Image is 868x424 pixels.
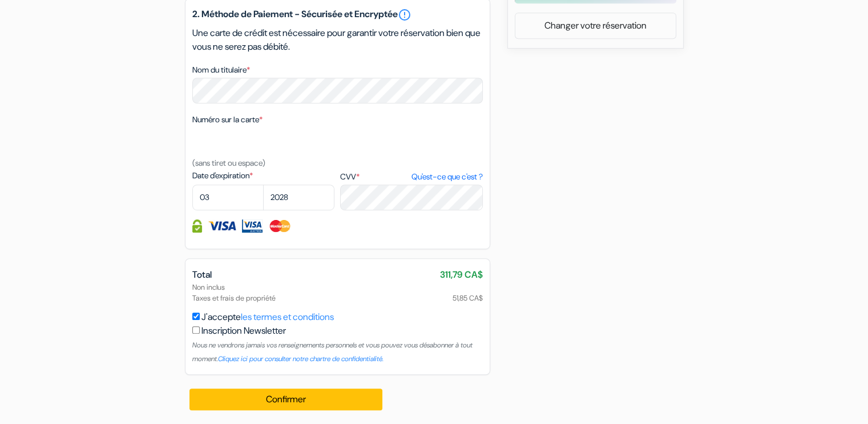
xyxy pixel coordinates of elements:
[201,324,286,338] label: Inscription Newsletter
[218,354,383,363] a: Cliquez ici pour consulter notre chartre de confidentialité.
[192,269,212,281] span: Total
[242,219,263,233] img: Visa Electron
[192,26,483,54] p: Une carte de crédit est nécessaire pour garantir votre réservation bien que vous ne serez pas déb...
[208,219,236,233] img: Visa
[241,311,334,323] a: les termes et conditions
[340,171,482,183] label: CVV
[201,310,334,324] label: J'accepte
[192,341,473,363] small: Nous ne vendrons jamais vos renseignements personnels et vous pouvez vous désabonner à tout moment.
[192,170,334,182] label: Date d'expiration
[515,15,676,37] a: Changer votre réservation
[268,219,292,233] img: Master Card
[192,158,265,168] small: (sans tiret ou espace)
[192,64,250,76] label: Nom du titulaire
[398,8,411,22] a: error_outline
[411,171,482,183] a: Qu'est-ce que c'est ?
[192,219,202,233] img: Information de carte de crédit entièrement encryptée et sécurisée
[192,8,483,22] h5: 2. Méthode de Paiement - Sécurisée et Encryptée
[440,268,483,282] span: 311,79 CA$
[192,282,483,303] div: Non inclus Taxes et frais de propriété
[453,293,483,303] span: 51,85 CA$
[192,114,263,126] label: Numéro sur la carte
[189,389,383,410] button: Confirmer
